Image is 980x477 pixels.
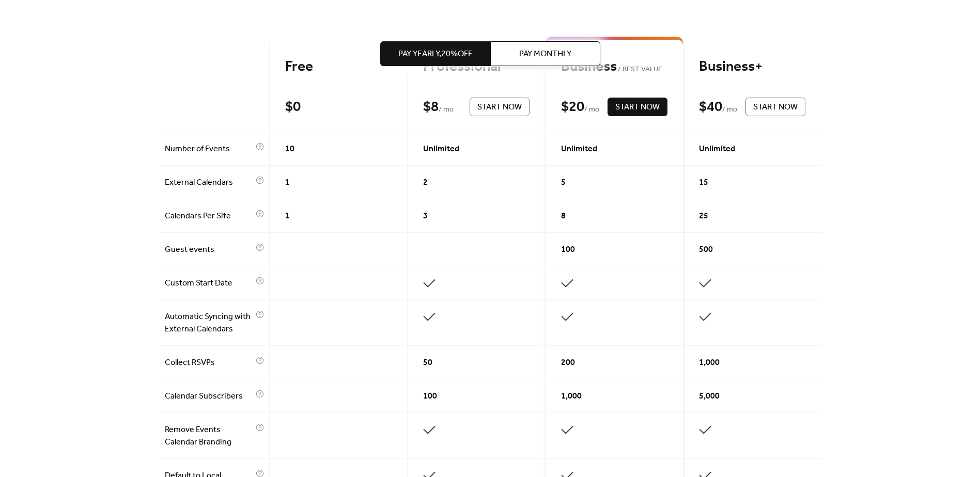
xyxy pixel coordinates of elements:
[490,41,600,66] button: Pay Monthly
[561,390,582,403] span: 1,000
[584,104,599,116] span: / mo
[423,357,432,369] span: 50
[753,101,798,114] span: Start Now
[561,143,597,155] span: Unlimited
[617,63,663,76] span: BEST VALUE
[439,104,454,116] span: / mo
[699,177,708,189] span: 15
[165,143,253,155] span: Number of Events
[519,48,571,60] span: Pay Monthly
[745,98,805,116] button: Start Now
[285,58,392,76] div: Free
[285,98,301,116] div: $ 0
[423,177,428,189] span: 2
[477,101,522,114] span: Start Now
[561,244,575,256] span: 100
[561,357,575,369] span: 200
[561,98,584,116] div: $ 20
[699,244,713,256] span: 500
[165,277,253,290] span: Custom Start Date
[699,390,720,403] span: 5,000
[561,210,566,222] span: 8
[722,104,737,116] span: / mo
[165,177,253,189] span: External Calendars
[165,311,253,336] span: Automatic Syncing with External Calendars
[423,210,428,222] span: 3
[423,390,437,403] span: 100
[285,210,290,222] span: 1
[423,143,459,155] span: Unlimited
[165,244,253,256] span: Guest events
[165,390,253,403] span: Calendar Subscribers
[699,143,735,155] span: Unlimited
[699,58,805,76] div: Business+
[380,41,490,66] button: Pay Yearly,20%off
[423,98,439,116] div: $ 8
[561,58,667,76] div: Business
[285,143,294,155] span: 10
[165,210,253,222] span: Calendars Per Site
[165,424,253,449] span: Remove Events Calendar Branding
[561,177,566,189] span: 5
[398,48,472,60] span: Pay Yearly, 20% off
[285,177,290,189] span: 1
[165,357,253,369] span: Collect RSVPs
[699,357,720,369] span: 1,000
[608,98,667,116] button: Start Now
[699,210,708,222] span: 25
[615,101,660,114] span: Start Now
[699,98,722,116] div: $ 40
